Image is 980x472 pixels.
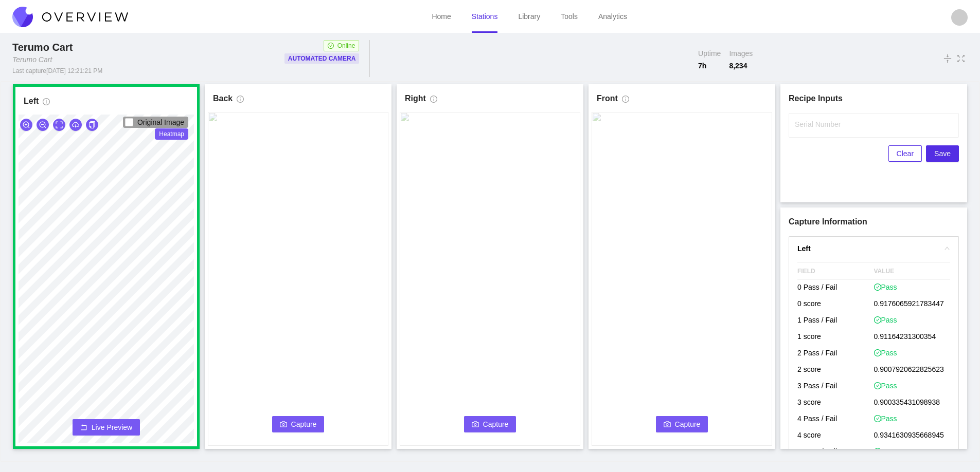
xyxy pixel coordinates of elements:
[288,53,356,64] p: Automated Camera
[874,362,951,379] p: 0.9007920622825623
[598,12,627,21] a: Analytics
[43,98,50,109] span: info-circle
[12,54,52,65] div: Terumo Cart
[12,42,73,53] span: Terumo Cart
[464,416,516,432] button: cameraCapture
[956,53,966,64] span: fullscreen
[432,12,451,21] a: Home
[789,237,958,260] div: rightLeft
[874,415,881,422] span: check-circle
[73,419,140,436] button: rollbackLive Preview
[789,92,959,105] h1: Recipe Inputs
[20,119,32,131] button: zoom-in
[597,92,618,105] h1: Front
[874,284,881,291] span: check-circle
[874,413,897,424] span: Pass
[430,96,437,107] span: info-circle
[622,96,629,107] span: info-circle
[797,395,874,411] p: 3 score
[56,121,63,129] span: expand
[797,379,874,395] p: 3 Pass / Fail
[874,329,951,346] p: 0.91164231300354
[797,411,874,428] p: 4 Pass / Fail
[874,395,951,411] p: 0.900335431098938
[72,121,79,129] span: cloud-download
[874,448,881,455] span: check-circle
[53,119,65,131] button: expand
[405,92,426,105] h1: Right
[926,145,959,162] button: Save
[789,216,959,228] h1: Capture Information
[874,296,951,313] p: 0.9176065921783447
[39,121,46,129] span: zoom-out
[698,61,721,71] span: 7 h
[874,263,951,279] span: VALUE
[874,382,881,389] span: check-circle
[797,243,938,254] h4: Left
[874,315,897,325] span: Pass
[664,421,671,429] span: camera
[88,121,96,129] span: copy
[12,67,102,75] div: Last capture [DATE] 12:21:21 PM
[518,12,540,21] a: Library
[797,362,874,379] p: 2 score
[23,121,30,129] span: zoom-in
[483,419,509,430] span: Capture
[797,428,874,444] p: 4 score
[137,118,184,126] span: Original Image
[86,119,98,131] button: copy
[698,48,721,59] span: Uptime
[795,119,841,129] label: Serial Number
[797,313,874,329] p: 1 Pass / Fail
[874,446,897,457] span: Pass
[561,12,578,21] a: Tools
[69,119,82,131] button: cloud-download
[472,12,498,21] a: Stations
[797,280,874,296] p: 0 Pass / Fail
[874,428,951,444] p: 0.9341630935668945
[656,416,708,432] button: cameraCapture
[874,316,881,324] span: check-circle
[328,43,334,49] span: check-circle
[897,148,914,159] span: Clear
[80,424,87,432] span: rollback
[797,263,874,279] span: FIELD
[944,246,950,252] span: right
[272,416,325,432] button: cameraCapture
[472,421,479,429] span: camera
[729,61,753,71] span: 8,234
[874,282,897,292] span: Pass
[874,381,897,391] span: Pass
[943,52,952,65] span: vertical-align-middle
[797,296,874,313] p: 0 score
[797,329,874,346] p: 1 score
[934,148,951,159] span: Save
[12,40,77,54] div: Terumo Cart
[37,119,49,131] button: zoom-out
[291,419,317,430] span: Capture
[155,128,188,140] span: Heatmap
[24,95,39,107] h1: Left
[729,48,753,59] span: Images
[92,422,132,432] span: Live Preview
[337,41,355,51] span: Online
[797,346,874,362] p: 2 Pass / Fail
[797,444,874,461] p: 5 Pass / Fail
[874,349,881,356] span: check-circle
[874,348,897,358] span: Pass
[237,96,244,107] span: info-circle
[280,421,287,429] span: camera
[12,7,128,27] img: Overview
[213,92,233,105] h1: Back
[675,419,701,430] span: Capture
[888,145,922,162] button: Clear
